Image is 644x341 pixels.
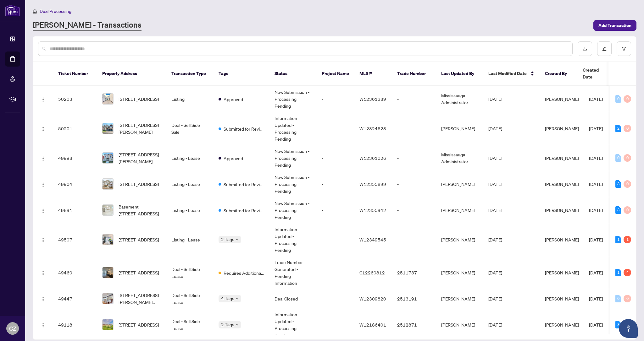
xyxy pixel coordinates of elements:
div: 3 [615,180,621,188]
span: [DATE] [488,270,502,275]
span: [DATE] [589,322,603,327]
span: Approved [224,96,243,103]
img: Logo [41,156,46,161]
span: [STREET_ADDRESS] [119,236,159,243]
td: Information Updated - Processing Pending [269,112,317,145]
span: 2 Tags [221,236,234,243]
img: thumbnail-img [103,293,113,304]
span: [DATE] [589,155,603,161]
span: Deal Processing [40,8,71,14]
div: 1 [615,269,621,276]
span: [STREET_ADDRESS][PERSON_NAME][PERSON_NAME] [119,292,161,306]
span: [PERSON_NAME] [545,96,579,102]
th: Last Modified Date [483,62,540,86]
div: 0 [624,180,631,188]
button: filter [617,41,631,56]
td: - [392,145,436,171]
th: MLS # [354,62,392,86]
span: Created Date [583,67,609,80]
td: Listing - Lease [166,223,214,256]
button: Logo [38,179,48,189]
span: [STREET_ADDRESS] [119,181,159,187]
span: W12349545 [359,237,386,242]
td: [PERSON_NAME] [436,171,483,197]
div: 1 [615,236,621,243]
span: [PERSON_NAME] [545,237,579,242]
div: 4 [624,269,631,276]
a: [PERSON_NAME] - Transactions [33,20,142,31]
span: W12309820 [359,296,386,301]
span: down [236,238,239,241]
th: Project Name [317,62,354,86]
td: Listing - Lease [166,197,214,223]
td: - [317,256,354,289]
span: down [236,323,239,326]
button: Logo [38,294,48,304]
button: Logo [38,94,48,104]
div: 3 [615,321,621,328]
span: [DATE] [589,181,603,187]
span: 2 Tags [221,321,234,328]
span: [STREET_ADDRESS] [119,269,159,276]
td: - [317,145,354,171]
span: W12186401 [359,322,386,327]
th: Trade Number [392,62,436,86]
img: thumbnail-img [103,179,113,189]
img: Logo [41,208,46,213]
button: Logo [38,320,48,330]
td: 2511737 [392,256,436,289]
span: [DATE] [488,207,502,213]
td: Deal Closed [269,289,317,308]
td: 50203 [53,86,97,112]
img: thumbnail-img [103,319,113,330]
img: logo [5,5,20,16]
span: Approved [224,155,243,162]
th: Tags [214,62,269,86]
span: Requires Additional Docs [224,269,264,276]
button: Logo [38,235,48,245]
span: [STREET_ADDRESS][PERSON_NAME] [119,151,161,165]
td: 49891 [53,197,97,223]
img: thumbnail-img [103,205,113,215]
td: [PERSON_NAME] [436,256,483,289]
span: filter [622,46,626,51]
img: Logo [41,238,46,243]
td: Deal - Sell Side Sale [166,112,214,145]
span: Last Modified Date [488,70,527,77]
span: Submitted for Review [224,181,264,188]
span: [DATE] [488,181,502,187]
td: [PERSON_NAME] [436,223,483,256]
span: [DATE] [589,126,603,131]
span: [DATE] [488,296,502,301]
div: 0 [615,95,621,103]
td: New Submission - Processing Pending [269,86,317,112]
td: Deal - Sell Side Lease [166,289,214,308]
th: Transaction Type [166,62,214,86]
td: - [317,223,354,256]
td: [PERSON_NAME] [436,112,483,145]
span: home [33,9,37,14]
span: W12361389 [359,96,386,102]
td: - [392,171,436,197]
span: [DATE] [488,322,502,327]
div: 3 [615,206,621,214]
span: [STREET_ADDRESS][PERSON_NAME] [119,122,161,135]
span: [DATE] [488,126,502,131]
td: Deal - Sell Side Lease [166,256,214,289]
td: - [317,112,354,145]
button: download [578,41,592,56]
img: thumbnail-img [103,234,113,245]
button: Logo [38,123,48,133]
button: edit [597,41,612,56]
span: down [236,297,239,300]
span: W12324628 [359,126,386,131]
td: New Submission - Processing Pending [269,197,317,223]
span: [STREET_ADDRESS] [119,95,159,102]
td: Listing [166,86,214,112]
td: Mississauga Administrator [436,145,483,171]
span: [PERSON_NAME] [545,322,579,327]
span: [DATE] [488,96,502,102]
span: [PERSON_NAME] [545,270,579,275]
td: - [392,223,436,256]
img: Logo [41,127,46,132]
